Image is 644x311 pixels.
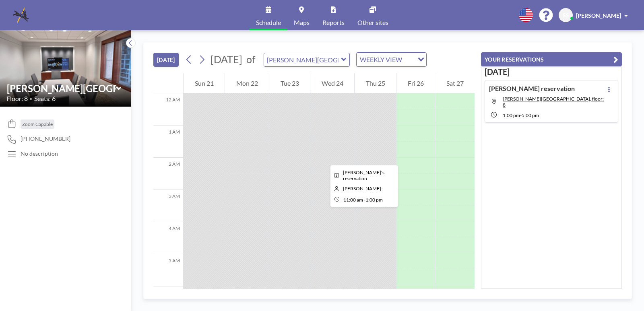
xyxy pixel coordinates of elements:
span: Reports [322,19,345,26]
div: Sun 21 [184,73,225,93]
span: - [364,197,365,203]
span: Schedule [256,19,281,26]
span: [DATE] [211,53,242,65]
button: YOUR RESERVATIONS [481,52,622,66]
div: 5 AM [153,254,183,286]
span: • [30,96,32,101]
span: WEEKLY VIEW [358,54,404,65]
div: Wed 24 [310,73,354,93]
div: 2 AM [153,158,183,190]
span: 11:00 AM [343,197,363,203]
span: Angela's reservation [343,169,384,181]
span: Zoom Capable [22,121,53,127]
span: Other sites [357,19,388,26]
div: 12 AM [153,93,183,126]
h4: [PERSON_NAME] reservation [489,84,575,93]
div: Sat 27 [435,73,475,93]
input: Ansley Room [7,82,116,94]
span: Seats: 6 [34,95,56,103]
span: 5:00 PM [522,112,539,118]
div: 4 AM [153,222,183,254]
input: Search for option [405,54,413,65]
span: Ansley Room, floor: 8 [503,96,604,108]
span: 1:00 PM [365,197,383,203]
span: SS [563,12,569,19]
input: Ansley Room [264,53,341,66]
span: 1:00 PM [503,112,520,118]
div: Fri 26 [396,73,435,93]
span: [PERSON_NAME] [576,12,621,19]
div: Tue 23 [269,73,310,93]
span: Floor: 8 [6,95,28,103]
div: 3 AM [153,190,183,222]
h3: [DATE] [485,67,618,77]
span: Maps [294,19,310,26]
img: organization-logo [13,7,29,23]
div: 1 AM [153,126,183,158]
span: Angela McDaniel [343,185,381,192]
div: Search for option [357,53,426,66]
span: of [246,53,255,66]
span: [PHONE_NUMBER] [21,135,70,142]
div: Mon 22 [225,73,269,93]
button: [DATE] [153,53,179,67]
div: Thu 25 [355,73,396,93]
span: - [520,112,522,118]
div: No description [21,150,58,157]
